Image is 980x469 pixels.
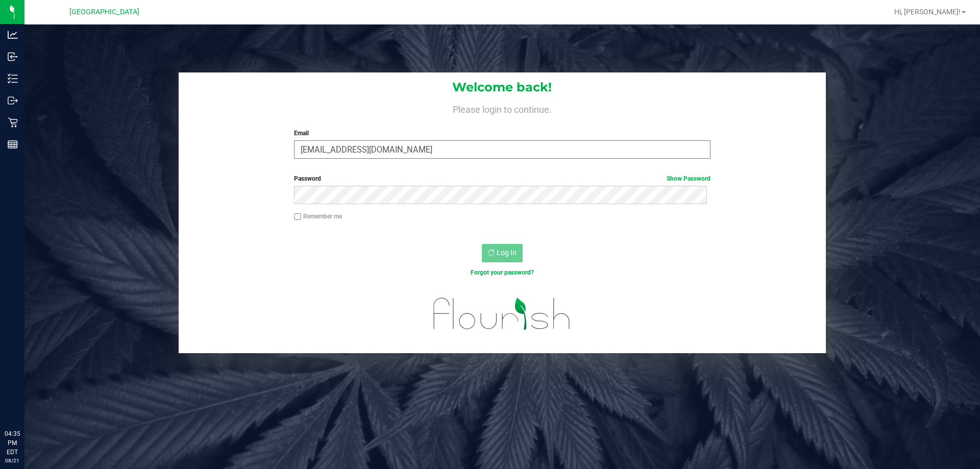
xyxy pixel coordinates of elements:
[482,244,523,262] button: Log In
[294,175,321,182] span: Password
[179,102,826,114] h4: Please login to continue.
[894,8,961,16] span: Hi, [PERSON_NAME]!
[294,213,301,220] input: Remember me
[69,8,139,16] span: [GEOGRAPHIC_DATA]
[471,269,534,276] a: Forgot your password?
[8,52,18,62] inline-svg: Inbound
[5,457,20,464] p: 08/21
[5,429,20,457] p: 04:35 PM EDT
[667,175,710,182] a: Show Password
[8,117,18,128] inline-svg: Retail
[8,95,18,106] inline-svg: Outbound
[294,129,710,138] label: Email
[497,249,517,257] span: Log In
[421,288,583,340] img: flourish_logo.svg
[8,30,18,40] inline-svg: Analytics
[8,139,18,150] inline-svg: Reports
[294,212,342,221] label: Remember me
[179,81,826,94] h1: Welcome back!
[8,73,18,84] inline-svg: Inventory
